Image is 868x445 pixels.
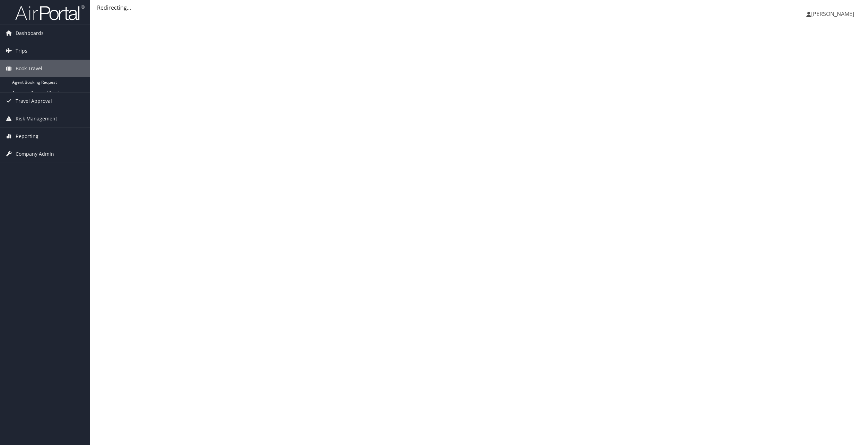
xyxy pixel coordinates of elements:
[806,3,861,24] a: [PERSON_NAME]
[16,128,38,145] span: Reporting
[16,60,42,77] span: Book Travel
[16,145,54,163] span: Company Admin
[16,25,44,42] span: Dashboards
[16,110,57,127] span: Risk Management
[15,4,85,21] img: airportal-logo.png
[97,3,861,12] div: Redirecting...
[16,92,52,110] span: Travel Approval
[811,10,854,18] span: [PERSON_NAME]
[16,42,27,60] span: Trips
